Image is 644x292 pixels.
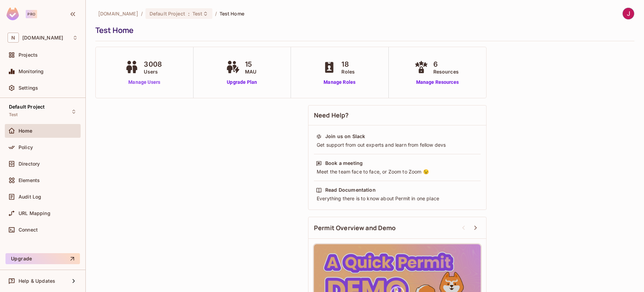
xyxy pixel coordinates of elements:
span: Settings [19,85,38,91]
span: the active workspace [98,10,138,17]
span: 18 [341,59,355,69]
span: Need Help? [314,111,349,120]
div: Meet the team face to face, or Zoom to Zoom 😉 [316,168,479,175]
button: Upgrade [5,253,80,264]
span: Audit Log [19,194,41,200]
li: / [215,10,217,17]
span: Permit Overview and Demo [314,224,396,232]
span: Home [19,128,33,134]
a: Upgrade Plan [224,79,260,86]
a: Manage Roles [321,79,358,86]
span: 15 [245,59,256,69]
span: Default Project [9,104,45,110]
span: 6 [433,59,459,69]
span: Policy [19,145,33,150]
span: URL Mapping [19,211,50,216]
div: Everything there is to know about Permit in one place [316,195,479,202]
span: Test [192,10,203,17]
span: Roles [341,68,355,75]
span: MAU [245,68,256,75]
span: Users [144,68,162,75]
div: Test Home [95,25,631,35]
span: Resources [433,68,459,75]
span: Default Project [150,10,185,17]
span: Workspace: nebula.io [22,35,63,41]
span: 3008 [144,59,162,69]
div: Get support from out experts and learn from fellow devs [316,142,479,148]
span: Directory [19,161,40,167]
span: : [188,11,190,16]
span: Monitoring [19,69,44,74]
span: Test [9,112,18,117]
span: Projects [19,52,38,58]
img: Jon Erdman [623,8,634,19]
a: Manage Users [123,79,165,86]
div: Book a meeting [325,160,363,167]
div: Read Documentation [325,187,376,193]
div: Join us on Slack [325,133,365,140]
div: Pro [26,10,37,18]
span: Help & Updates [19,278,55,284]
span: N [8,33,19,43]
a: Manage Resources [413,79,462,86]
span: Elements [19,178,40,183]
span: Connect [19,227,38,233]
span: Test Home [220,10,244,17]
img: SReyMgAAAABJRU5ErkJggg== [7,8,19,20]
li: / [141,10,143,17]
